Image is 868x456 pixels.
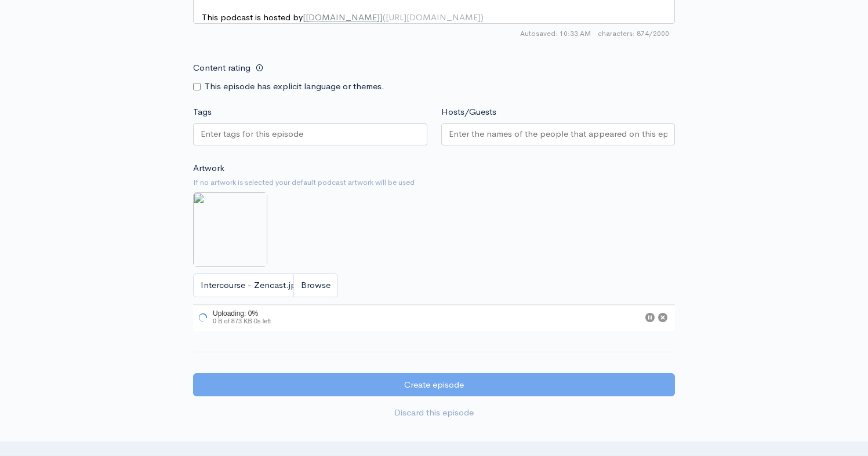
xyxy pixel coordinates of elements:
span: ) [481,12,484,23]
span: This podcast is hosted by [202,12,484,23]
button: Pause [645,313,655,322]
label: Content rating [193,56,250,80]
input: Enter tags for this episode [201,127,305,141]
span: [DOMAIN_NAME] [306,12,380,23]
input: Enter the names of the people that appeared on this episode [449,127,668,141]
label: Hosts/Guests [441,105,496,119]
span: 874/2000 [598,28,669,39]
span: ] [380,12,383,23]
label: This episode has explicit language or themes. [205,80,384,93]
small: If no artwork is selected your default podcast artwork will be used [193,177,675,188]
div: Uploading [193,304,273,331]
label: Artwork [193,162,224,175]
span: Autosaved: 10:33 AM [520,28,591,39]
span: 0 B of 873 KB · 0s left [213,318,271,324]
span: ( [383,12,386,23]
label: Tags [193,105,212,119]
span: [ [303,12,306,23]
button: Cancel [658,313,667,322]
div: Uploading: 0% [213,310,271,317]
a: Discard this episode [193,401,675,425]
span: [URL][DOMAIN_NAME] [386,12,481,23]
input: Create episode [193,373,675,397]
